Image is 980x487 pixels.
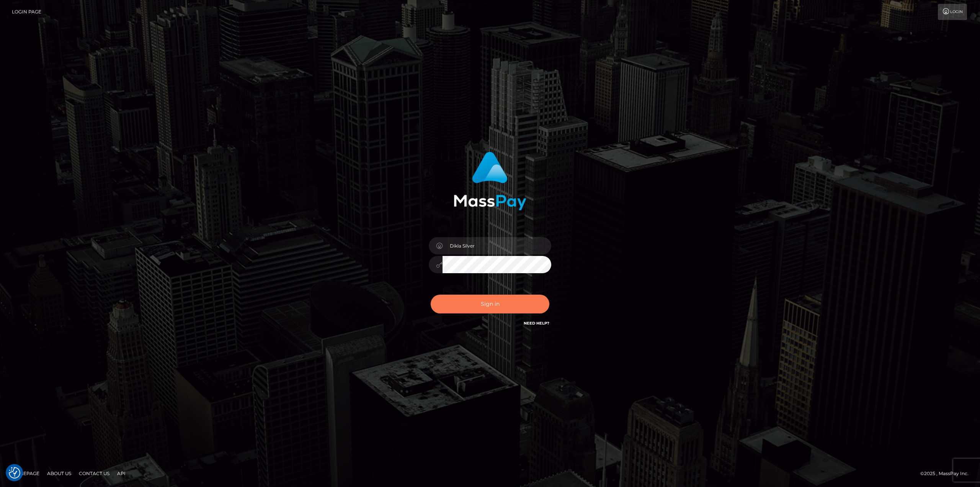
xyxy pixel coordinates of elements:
a: API [114,467,129,479]
a: Login Page [12,4,41,20]
button: Sign in [431,295,549,313]
a: Contact Us [76,467,113,479]
img: MassPay Login [454,152,526,210]
div: © 2025 , MassPay Inc. [920,469,974,478]
a: Homepage [8,467,42,479]
img: Revisit consent button [9,467,20,479]
button: Consent Preferences [9,467,20,479]
input: Username... [443,237,551,254]
a: Need Help? [524,321,549,326]
a: Login [938,4,967,20]
a: About Us [44,467,74,479]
